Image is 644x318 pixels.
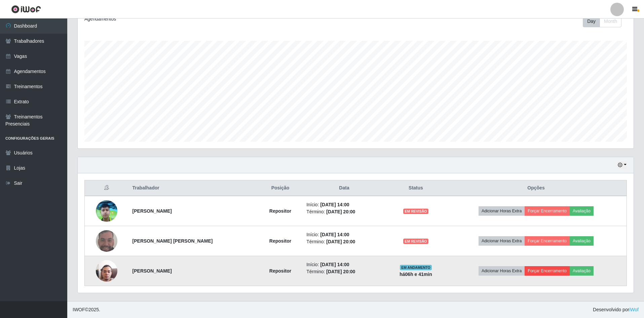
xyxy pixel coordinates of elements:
strong: Repositor [269,208,291,214]
button: Avaliação [570,206,594,216]
a: iWof [629,307,639,312]
button: Forçar Encerramento [525,206,570,216]
button: Adicionar Horas Extra [479,236,525,246]
time: [DATE] 20:00 [326,239,355,244]
li: Início: [306,231,382,238]
span: IWOF [73,307,85,312]
li: Início: [306,201,382,208]
button: Avaliação [570,266,594,276]
strong: há 06 h e 41 min [400,272,432,277]
li: Início: [306,261,382,268]
span: EM ANDAMENTO [400,265,432,270]
span: © 2025 . [73,306,100,313]
button: Adicionar Horas Extra [479,206,525,216]
strong: [PERSON_NAME] [132,208,172,214]
strong: [PERSON_NAME] [PERSON_NAME] [132,238,213,244]
span: EM REVISÃO [403,239,428,244]
strong: Repositor [269,238,291,244]
div: First group [583,15,621,27]
time: [DATE] 20:00 [326,209,355,214]
th: Trabalhador [128,180,258,196]
li: Término: [306,238,382,245]
div: Toolbar with button groups [583,15,627,27]
li: Término: [306,208,382,215]
button: Forçar Encerramento [525,266,570,276]
th: Opções [446,180,627,196]
th: Data [302,180,386,196]
div: Agendamentos [84,15,305,23]
button: Avaliação [570,236,594,246]
time: [DATE] 14:00 [320,232,349,237]
button: Month [600,15,621,27]
time: [DATE] 14:00 [320,262,349,267]
button: Day [583,15,600,27]
span: Desenvolvido por [593,306,639,313]
span: EM REVISÃO [403,209,428,214]
time: [DATE] 14:00 [320,202,349,207]
img: 1748462708796.jpeg [96,197,117,225]
strong: Repositor [269,268,291,274]
time: [DATE] 20:00 [326,269,355,274]
img: 1757508111276.jpeg [96,256,117,285]
strong: [PERSON_NAME] [132,268,172,274]
button: Adicionar Horas Extra [479,266,525,276]
th: Status [386,180,446,196]
button: Forçar Encerramento [525,236,570,246]
li: Término: [306,268,382,275]
th: Posição [258,180,302,196]
img: 1756062296838.jpeg [96,230,117,251]
img: CoreUI Logo [11,5,41,13]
